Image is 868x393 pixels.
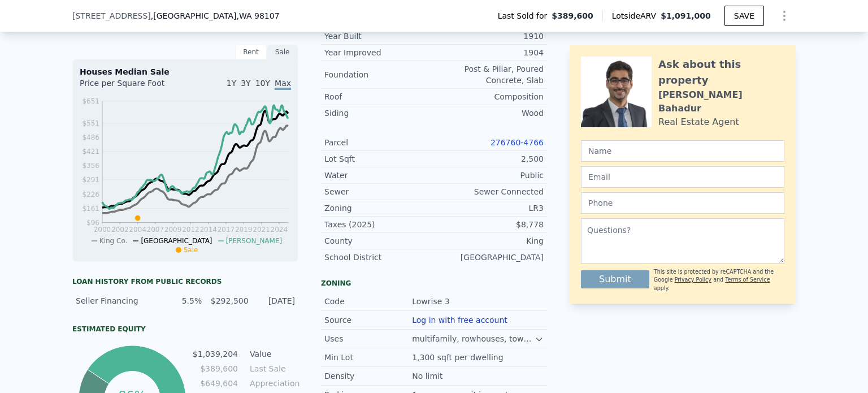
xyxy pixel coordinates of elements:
button: Submit [581,270,649,288]
div: 1,300 sqft per dwelling [412,352,505,363]
td: $649,604 [192,377,238,390]
span: 1Y [227,79,236,88]
div: Code [324,296,412,307]
div: Lowrise 3 [412,296,452,307]
div: Estimated Equity [72,325,298,334]
div: Rent [235,45,267,59]
div: Wood [434,107,544,119]
tspan: $486 [82,133,99,141]
div: Siding [324,107,434,119]
tspan: 2009 [164,226,182,234]
tspan: 2014 [199,226,217,234]
a: Terms of Service [725,277,770,283]
div: Public [434,170,544,181]
tspan: $161 [82,205,99,213]
div: Uses [324,333,412,344]
div: $8,778 [434,219,544,230]
td: Value [248,348,298,360]
div: Density [324,370,412,382]
tspan: 2007 [147,226,164,234]
div: No limit [412,370,445,382]
a: Privacy Policy [675,277,711,283]
div: Min Lot [324,352,412,363]
div: Seller Financing [76,295,155,306]
div: 5.5% [162,295,202,306]
button: Show Options [773,5,796,27]
tspan: 2019 [235,226,253,234]
span: 10Y [255,79,270,88]
tspan: $421 [82,148,99,156]
div: Lot Sqft [324,153,434,165]
div: Ask about this property [658,57,784,88]
tspan: $651 [82,97,99,105]
div: Foundation [324,69,434,80]
span: [PERSON_NAME] [226,237,283,245]
div: Zoning [324,202,434,214]
div: 2,500 [434,153,544,165]
span: Last Sold for [498,10,552,21]
tspan: 2012 [182,226,199,234]
div: Composition [434,91,544,102]
span: [STREET_ADDRESS] [72,10,151,21]
span: $389,600 [552,10,593,21]
span: Sale [184,246,198,254]
div: 1910 [434,31,544,42]
tspan: 2017 [218,226,235,234]
tspan: 2024 [271,226,288,234]
span: $1,091,000 [661,11,711,20]
input: Email [581,166,784,188]
button: SAVE [724,6,764,26]
div: This site is protected by reCAPTCHA and the Google and apply. [654,268,784,292]
div: Sale [267,45,298,59]
input: Name [581,140,784,162]
div: County [324,235,434,247]
span: Lotside ARV [612,10,661,21]
div: LR3 [434,202,544,214]
tspan: $291 [82,176,99,184]
div: Houses Median Sale [80,66,291,77]
tspan: 2021 [253,226,270,234]
span: , [GEOGRAPHIC_DATA] [151,10,280,21]
div: multifamily, rowhouses, townhouses, apartments [412,333,535,344]
div: [DATE] [255,295,295,306]
div: King [434,235,544,247]
td: $389,600 [192,362,238,375]
span: 3Y [241,79,250,88]
td: $1,039,204 [192,348,238,360]
button: Log in with free account [412,316,507,325]
div: Loan history from public records [72,277,298,286]
div: Roof [324,91,434,102]
div: 1904 [434,47,544,58]
div: Source [324,314,412,326]
tspan: 2002 [111,226,129,234]
div: School District [324,252,434,263]
div: $292,500 [209,295,248,306]
div: Post & Pillar, Poured Concrete, Slab [434,63,544,86]
div: [GEOGRAPHIC_DATA] [434,252,544,263]
div: Zoning [321,279,547,288]
td: Last Sale [248,362,298,375]
div: Parcel [324,137,434,148]
div: Taxes (2025) [324,219,434,230]
span: King Co. [99,237,128,245]
span: , WA 98107 [236,11,279,20]
div: Price per Square Foot [80,77,185,96]
tspan: 2004 [129,226,146,234]
div: Year Improved [324,47,434,58]
tspan: 2000 [94,226,111,234]
span: Max [275,79,291,90]
tspan: $551 [82,119,99,127]
div: Sewer [324,186,434,197]
tspan: $356 [82,162,99,170]
div: Real Estate Agent [658,115,739,129]
div: Year Built [324,31,434,42]
tspan: $96 [86,219,99,227]
tspan: $226 [82,191,99,198]
div: Water [324,170,434,181]
div: [PERSON_NAME] Bahadur [658,88,784,115]
input: Phone [581,192,784,214]
div: Sewer Connected [434,186,544,197]
td: Appreciation [248,377,298,390]
a: 276760-4766 [491,138,544,147]
span: [GEOGRAPHIC_DATA] [141,237,212,245]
